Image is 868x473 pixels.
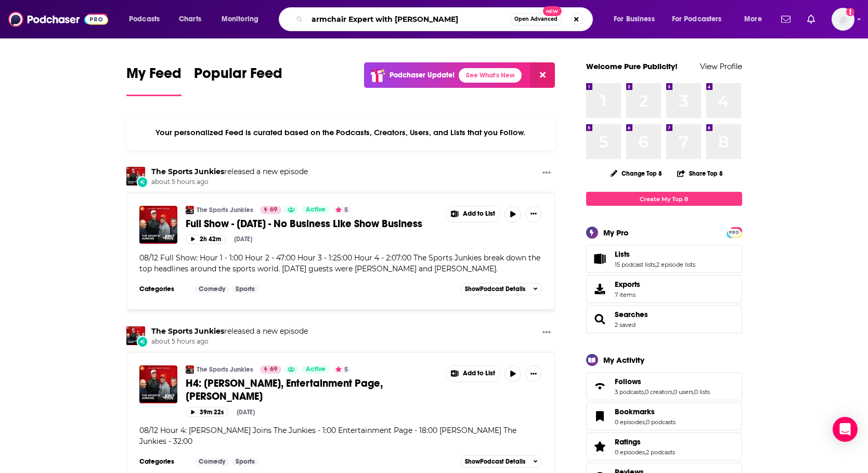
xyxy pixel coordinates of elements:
span: Open Advanced [514,17,558,22]
a: Searches [615,310,648,319]
a: H4: [PERSON_NAME], Entertainment Page, [PERSON_NAME] [186,377,438,403]
a: Show notifications dropdown [803,10,819,28]
span: about 5 hours ago [151,337,308,346]
span: My Feed [126,64,182,88]
a: PRO [728,228,741,236]
span: Exports [615,280,640,289]
a: Popular Feed [194,64,282,96]
button: Change Top 8 [604,167,669,180]
a: Lists [590,252,611,266]
a: The Sports Junkies [151,326,224,336]
button: 2h 42m [186,234,226,244]
a: Follows [615,377,710,386]
a: My Feed [126,64,182,96]
span: More [744,12,762,27]
span: Follows [586,372,742,400]
p: Podchaser Update! [390,71,455,80]
button: Show More Button [446,206,500,222]
span: , [645,418,646,426]
span: , [644,388,645,396]
a: 0 creators [645,388,672,396]
button: Show More Button [446,366,500,382]
img: H4: Brent Pry, Entertainment Page, Luke Thomas [139,365,177,403]
h3: released a new episode [151,326,308,336]
span: Add to List [463,370,495,377]
img: The Sports Junkies [126,326,145,345]
a: 2 saved [615,321,636,329]
h3: Categories [139,457,186,466]
button: open menu [214,11,272,28]
a: 0 podcasts [646,418,676,426]
button: ShowPodcast Details [460,283,542,295]
span: Active [306,364,326,375]
img: The Sports Junkies [126,167,145,186]
a: 0 episodes [615,418,645,426]
button: Share Top 8 [677,163,723,183]
a: Sports [231,457,259,466]
span: Lists [586,245,742,273]
button: Show profile menu [832,8,854,31]
img: Full Show - August 12th, 2025 - No Business Like Show Business [139,206,177,244]
a: 3 podcasts [615,388,644,396]
a: Show notifications dropdown [777,10,795,28]
button: open menu [665,11,737,28]
a: Active [302,206,330,214]
img: User Profile [832,8,854,31]
span: , [655,261,656,268]
button: open menu [606,11,668,28]
a: 2 podcasts [646,449,675,456]
span: Show Podcast Details [465,285,525,293]
span: Bookmarks [586,402,742,430]
a: 0 users [673,388,693,396]
a: Bookmarks [615,407,676,416]
a: Exports [586,275,742,303]
span: Popular Feed [194,64,282,88]
button: 39m 22s [186,407,228,417]
a: View Profile [700,61,742,71]
span: 08/12 Hour 4: [PERSON_NAME] Joins The Junkies - 1:00 Entertainment Page - 18:00 [PERSON_NAME] The... [139,426,516,446]
span: 69 [270,364,277,375]
div: [DATE] [234,235,252,243]
img: The Sports Junkies [186,206,194,214]
span: New [543,6,562,16]
img: Podchaser - Follow, Share and Rate Podcasts [8,9,108,29]
h3: Categories [139,285,186,293]
span: Add to List [463,210,495,218]
div: [DATE] [237,409,255,416]
span: Ratings [586,432,742,461]
a: 69 [260,206,281,214]
a: The Sports Junkies [197,206,253,214]
img: The Sports Junkies [186,365,194,374]
span: H4: [PERSON_NAME], Entertainment Page, [PERSON_NAME] [186,377,383,403]
a: 69 [260,365,281,374]
a: Bookmarks [590,409,611,424]
button: 5 [332,206,351,214]
a: Sports [231,285,259,293]
span: Ratings [615,437,641,446]
span: Lists [615,249,630,259]
h3: released a new episode [151,167,308,177]
div: My Activity [603,355,644,365]
span: Exports [590,282,611,296]
a: 0 episodes [615,449,645,456]
svg: Add a profile image [846,8,854,16]
span: 08/12 Full Show: Hour 1 - 1:00 Hour 2 - 47:00 Hour 3 - 1:25:00 Hour 4 - 2:07:00 The Sports Junkie... [139,253,540,273]
a: Full Show - [DATE] - No Business Like Show Business [186,217,438,230]
input: Search podcasts, credits, & more... [307,11,510,28]
span: Bookmarks [615,407,655,416]
span: about 5 hours ago [151,178,308,187]
span: , [672,388,673,396]
a: Searches [590,312,611,326]
a: Welcome Pure Publicity! [586,61,678,71]
span: For Podcasters [672,12,722,27]
a: Charts [172,11,208,28]
button: open menu [122,11,173,28]
a: Lists [615,249,695,259]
